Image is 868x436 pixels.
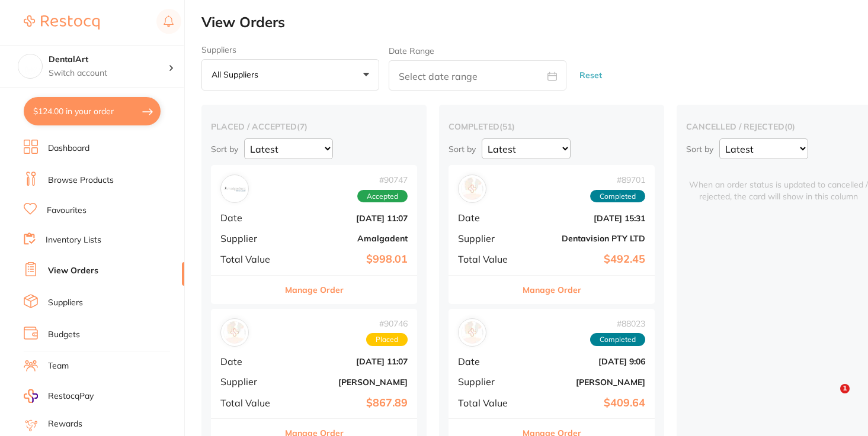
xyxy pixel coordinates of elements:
[449,121,655,132] h2: completed ( 51 )
[211,121,417,132] h2: placed / accepted ( 7 )
[458,254,517,264] span: Total Value
[48,329,80,341] a: Budgets
[458,233,517,244] span: Supplier
[590,175,645,185] span: # 89701
[49,54,168,66] h4: DentalArt
[389,46,434,56] label: Date Range
[24,15,100,30] img: Restocq Logo
[458,356,517,367] span: Date
[48,175,114,186] a: Browse Products
[289,234,408,243] b: Amalgadent
[48,297,83,309] a: Suppliers
[590,190,645,203] span: Completed
[461,321,483,344] img: Adam Dental
[47,205,87,217] a: Favourites
[523,276,581,304] button: Manage Order
[220,398,280,408] span: Total Value
[458,212,517,223] span: Date
[211,144,238,154] p: Sort by
[220,233,280,244] span: Supplier
[590,333,645,346] span: Completed
[285,276,344,304] button: Manage Order
[289,377,408,387] b: [PERSON_NAME]
[458,398,517,408] span: Total Value
[357,190,408,203] span: Accepted
[201,45,379,54] label: Suppliers
[24,97,161,125] button: $124.00 in your order
[48,418,82,430] a: Rewards
[48,265,98,277] a: View Orders
[527,397,645,409] b: $409.64
[686,144,713,154] p: Sort by
[201,14,868,31] h2: View Orders
[24,9,100,36] a: Restocq Logo
[220,212,280,223] span: Date
[24,389,38,403] img: RestocqPay
[840,384,850,393] span: 1
[527,234,645,243] b: Dentavision PTY LTD
[366,333,408,346] span: Placed
[201,59,379,91] button: All suppliers
[220,376,280,387] span: Supplier
[289,397,408,409] b: $867.89
[220,254,280,264] span: Total Value
[48,143,89,154] a: Dashboard
[527,214,645,223] b: [DATE] 15:31
[389,60,566,91] input: Select date range
[590,319,645,328] span: # 88023
[458,376,517,387] span: Supplier
[212,69,263,80] p: All suppliers
[527,253,645,266] b: $492.45
[289,357,408,366] b: [DATE] 11:07
[48,390,94,402] span: RestocqPay
[223,321,246,344] img: Henry Schein Halas
[289,214,408,223] b: [DATE] 11:07
[289,253,408,266] b: $998.01
[18,54,42,78] img: DentalArt
[24,389,94,403] a: RestocqPay
[49,67,168,79] p: Switch account
[220,356,280,367] span: Date
[449,144,476,154] p: Sort by
[211,165,417,304] div: Amalgadent#90747AcceptedDate[DATE] 11:07SupplierAmalgadentTotal Value$998.01Manage Order
[46,234,101,246] a: Inventory Lists
[527,377,645,387] b: [PERSON_NAME]
[527,357,645,366] b: [DATE] 9:06
[576,60,606,91] button: Reset
[366,319,408,328] span: # 90746
[816,384,844,412] iframe: Intercom live chat
[223,177,246,200] img: Amalgadent
[357,175,408,185] span: # 90747
[461,177,483,200] img: Dentavision PTY LTD
[48,360,69,372] a: Team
